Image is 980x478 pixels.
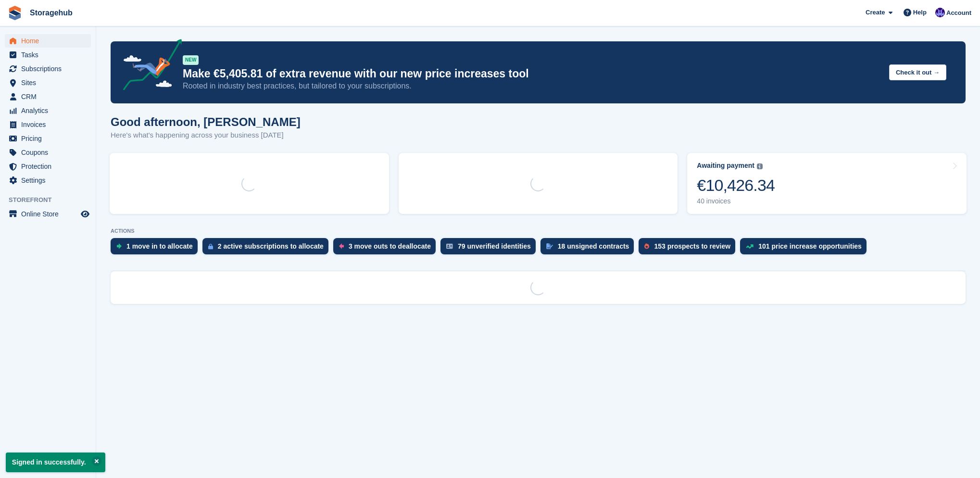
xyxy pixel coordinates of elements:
p: Rooted in industry best practices, but tailored to your subscriptions. [183,81,881,91]
a: 1 move in to allocate [111,238,202,259]
span: Tasks [21,48,79,62]
img: move_ins_to_allocate_icon-fdf77a2bb77ea45bf5b3d319d69a93e2d87916cf1d5bf7949dd705db3b84f3ca.svg [116,243,122,249]
a: 3 move outs to deallocate [333,238,440,259]
img: prospect-51fa495bee0391a8d652442698ab0144808aea92771e9ea1ae160a38d050c398.svg [644,243,649,249]
span: Settings [21,174,79,187]
a: menu [5,118,91,131]
span: Invoices [21,118,79,131]
a: menu [5,207,91,221]
p: Here's what's happening across your business [DATE] [111,130,301,141]
a: Storagehub [26,5,76,21]
a: menu [5,146,91,159]
p: Make €5,405.81 of extra revenue with our new price increases tool [183,67,881,81]
a: Preview store [79,208,91,220]
button: Check it out → [889,64,946,80]
div: 79 unverified identities [458,242,531,250]
span: Coupons [21,146,79,159]
p: ACTIONS [111,228,966,234]
div: €10,426.34 [697,176,775,195]
span: CRM [21,90,79,103]
img: verify_identity-adf6edd0f0f0b5bbfe63781bf79b02c33cf7c696d77639b501bdc392416b5a36.svg [446,243,453,249]
div: Awaiting payment [697,162,754,170]
span: Help [913,8,927,17]
a: 2 active subscriptions to allocate [202,238,333,259]
a: 101 price increase opportunities [740,238,871,259]
img: move_outs_to_deallocate_icon-f764333ba52eb49d3ac5e1228854f67142a1ed5810a6f6cc68b1a99e826820c5.svg [339,243,344,249]
a: menu [5,132,91,145]
div: 1 move in to allocate [126,242,193,250]
div: 18 unsigned contracts [558,242,629,250]
img: price_increase_opportunities-93ffe204e8149a01c8c9dc8f82e8f89637d9d84a8eef4429ea346261dce0b2c0.svg [746,244,754,249]
span: Home [21,34,79,48]
span: Create [866,8,885,17]
a: menu [5,76,91,89]
div: NEW [183,55,199,65]
a: menu [5,160,91,173]
img: active_subscription_to_allocate_icon-d502201f5373d7db506a760aba3b589e785aa758c864c3986d89f69b8ff3... [208,243,213,250]
span: Storefront [9,195,96,205]
span: Account [946,8,971,18]
a: menu [5,90,91,103]
span: Analytics [21,104,79,117]
p: Signed in successfully. [6,453,105,472]
span: Subscriptions [21,62,79,75]
a: menu [5,34,91,48]
a: menu [5,104,91,117]
span: Online Store [21,207,79,221]
h1: Good afternoon, [PERSON_NAME] [111,115,301,128]
span: Protection [21,160,79,173]
div: 101 price increase opportunities [758,242,862,250]
a: menu [5,62,91,75]
a: menu [5,174,91,187]
div: 2 active subscriptions to allocate [218,242,324,250]
img: contract_signature_icon-13c848040528278c33f63329250d36e43548de30e8caae1d1a13099fd9432cc5.svg [546,243,553,249]
a: 153 prospects to review [639,238,740,259]
span: Pricing [21,132,79,145]
a: 79 unverified identities [440,238,540,259]
img: stora-icon-8386f47178a22dfd0bd8f6a31ec36ba5ce8667c1dd55bd0f319d3a0aa187defe.svg [8,6,22,20]
div: 153 prospects to review [654,242,730,250]
a: 18 unsigned contracts [540,238,639,259]
span: Sites [21,76,79,89]
div: 40 invoices [697,197,775,205]
img: price-adjustments-announcement-icon-8257ccfd72463d97f412b2fc003d46551f7dbcb40ab6d574587a9cd5c0d94... [115,39,182,94]
img: icon-info-grey-7440780725fd019a000dd9b08b2336e03edf1995a4989e88bcd33f0948082b44.svg [757,164,763,169]
div: 3 move outs to deallocate [349,242,431,250]
img: John Reinesch [935,8,945,17]
a: menu [5,48,91,62]
a: Awaiting payment €10,426.34 40 invoices [687,153,967,214]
